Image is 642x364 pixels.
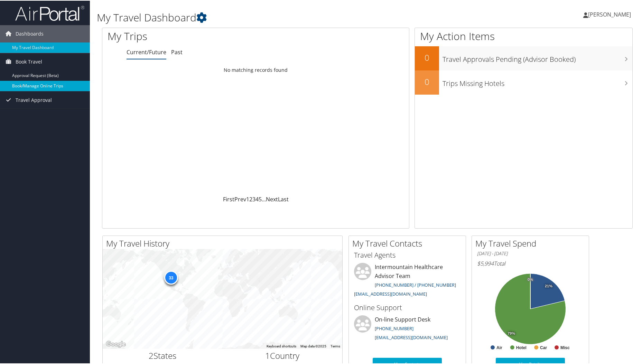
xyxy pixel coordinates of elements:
[102,63,409,76] td: No matching records found
[223,195,234,202] a: First
[415,46,632,70] a: 0Travel Approvals Pending (Advisor Booked)
[265,349,270,361] span: 1
[16,25,44,42] span: Dashboards
[443,75,632,88] h3: Trips Missing Hotels
[300,344,326,347] span: Map data ©2025
[16,52,42,70] span: Book Travel
[171,48,183,55] a: Past
[415,28,632,43] h1: My Action Items
[583,3,638,24] a: [PERSON_NAME]
[252,195,255,202] a: 3
[104,339,127,348] a: Open this area in Google Maps (opens a new window)
[560,345,570,349] text: Misc
[255,195,259,202] a: 4
[516,345,527,349] text: Hotel
[259,195,262,202] a: 5
[375,281,456,287] a: [PHONE_NUMBER] / [PHONE_NUMBER]
[331,344,340,347] a: Terms (opens in new tab)
[16,91,52,108] span: Travel Approval
[415,75,439,87] h2: 0
[375,325,413,331] a: [PHONE_NUMBER]
[228,349,337,361] h2: Country
[246,195,249,202] a: 1
[97,10,457,24] h1: My Travel Dashboard
[415,51,439,63] h2: 0
[106,237,342,249] h2: My Travel History
[262,195,266,202] span: …
[108,349,217,361] h2: States
[234,195,246,202] a: Prev
[108,28,276,43] h1: My Trips
[540,345,547,349] text: Car
[545,284,552,288] tspan: 21%
[528,277,533,281] tspan: 0%
[351,315,464,343] li: On-line Support Desk
[477,259,494,267] span: $5,994
[375,334,448,340] a: [EMAIL_ADDRESS][DOMAIN_NAME]
[354,302,460,312] h3: Online Support
[477,250,584,256] h6: [DATE] - [DATE]
[127,48,166,55] a: Current/Future
[443,50,632,64] h3: Travel Approvals Pending (Advisor Booked)
[15,4,84,21] img: airportal-logo.png
[104,339,127,348] img: Google
[267,343,296,348] button: Keyboard shortcuts
[415,70,632,94] a: 0Trips Missing Hotels
[249,195,252,202] a: 2
[278,195,289,202] a: Last
[588,10,631,18] span: [PERSON_NAME]
[508,331,515,335] tspan: 79%
[149,349,153,361] span: 2
[477,259,584,267] h6: Total
[351,262,464,299] li: Intermountain Healthcare Advisor Team
[475,237,589,249] h2: My Travel Spend
[354,290,427,296] a: [EMAIL_ADDRESS][DOMAIN_NAME]
[164,270,178,284] div: 33
[352,237,466,249] h2: My Travel Contacts
[266,195,278,202] a: Next
[354,250,460,259] h3: Travel Agents
[496,345,502,349] text: Air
